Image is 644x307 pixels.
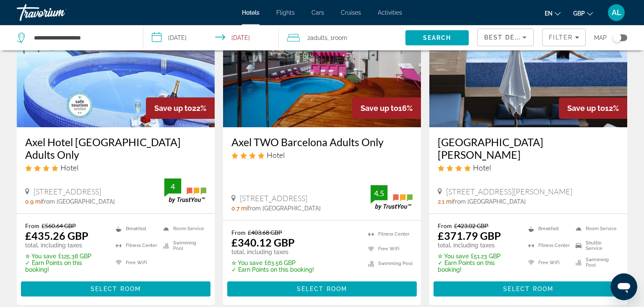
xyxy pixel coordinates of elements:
[231,249,314,255] p: total, including taxes
[21,283,210,293] a: Select Room
[434,283,623,293] a: Select Room
[438,136,619,161] a: [GEOGRAPHIC_DATA][PERSON_NAME]
[454,222,488,229] del: £423.02 GBP
[438,198,453,205] span: 2.1 mi
[231,260,262,266] span: ✮ You save
[164,178,206,203] img: TrustYou guest rating badge
[25,253,56,260] span: ✮ You save
[361,104,398,113] span: Save up to
[231,229,246,236] span: From
[297,286,347,292] span: Select Room
[364,244,413,254] li: Free WiFi
[231,205,248,212] span: 0.7 mi
[503,286,553,292] span: Select Room
[25,163,206,172] div: 4 star Hotel
[159,239,206,252] li: Swimming Pool
[453,198,526,205] span: from [GEOGRAPHIC_DATA]
[25,229,88,242] ins: £435.26 GBP
[227,281,417,297] button: Select Room
[438,229,501,242] ins: £371.79 GBP
[327,32,347,44] span: , 1
[242,9,260,16] span: Hotels
[571,256,619,269] li: Swimming Pool
[438,163,619,172] div: 4 star Hotel
[610,273,637,300] iframe: Button to launch messaging window
[524,239,571,252] li: Fitness Center
[612,8,621,17] span: AL
[567,104,605,113] span: Save up to
[112,239,159,252] li: Fitness Center
[341,9,361,16] a: Cruises
[434,281,623,297] button: Select Room
[231,266,314,273] p: ✓ Earn Points on this booking!
[25,242,105,249] p: total, including taxes
[473,163,491,172] span: Hotel
[484,32,527,42] mat-select: Sort by
[25,222,39,229] span: From
[542,29,586,46] button: Filters
[159,222,206,235] li: Room Service
[333,34,347,41] span: Room
[42,222,76,229] del: £560.64 GBP
[405,30,469,45] button: Search
[559,97,627,119] div: 12%
[438,260,518,273] p: ✓ Earn Points on this booking!
[438,242,518,249] p: total, including taxes
[310,34,327,41] span: Adults
[25,253,105,260] p: £125.38 GBP
[231,236,295,249] ins: £340.12 GBP
[545,7,561,19] button: Change language
[571,239,619,252] li: Shuttle Service
[25,260,105,273] p: ✓ Earn Points on this booking!
[573,7,593,19] button: Change currency
[227,283,417,293] a: Select Room
[307,32,327,44] span: 2
[549,34,573,41] span: Filter
[112,222,159,235] li: Breakfast
[545,10,553,17] span: en
[25,136,206,161] a: Axel Hotel [GEOGRAPHIC_DATA] Adults Only
[25,198,42,205] span: 0.9 mi
[438,253,518,260] p: £51.23 GBP
[364,258,413,269] li: Swimming Pool
[248,205,321,212] span: from [GEOGRAPHIC_DATA]
[371,188,387,198] div: 4.5
[371,185,413,210] img: TrustYou guest rating badge
[240,194,307,203] span: [STREET_ADDRESS]
[60,163,78,172] span: Hotel
[364,229,413,239] li: Fitness Center
[17,2,101,24] a: Travorium
[164,181,181,192] div: 4
[484,34,528,41] span: Best Deals
[438,222,452,229] span: From
[607,34,627,42] button: Toggle map
[42,198,115,205] span: from [GEOGRAPHIC_DATA]
[91,286,141,292] span: Select Room
[33,31,130,44] input: Search hotel destination
[231,136,413,148] a: Axel TWO Barcelona Adults Only
[571,222,619,235] li: Room Service
[267,150,285,160] span: Hotel
[21,281,210,297] button: Select Room
[524,222,571,235] li: Breakfast
[276,9,295,16] a: Flights
[112,256,159,269] li: Free WiFi
[146,97,215,119] div: 22%
[231,260,314,266] p: £63.56 GBP
[378,9,402,16] a: Activities
[605,4,627,21] button: User Menu
[143,25,278,50] button: Select check in and out date
[446,187,572,196] span: [STREET_ADDRESS][PERSON_NAME]
[438,253,469,260] span: ✮ You save
[423,34,452,41] span: Search
[312,9,324,16] a: Cars
[154,104,192,113] span: Save up to
[248,229,282,236] del: £403.68 GBP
